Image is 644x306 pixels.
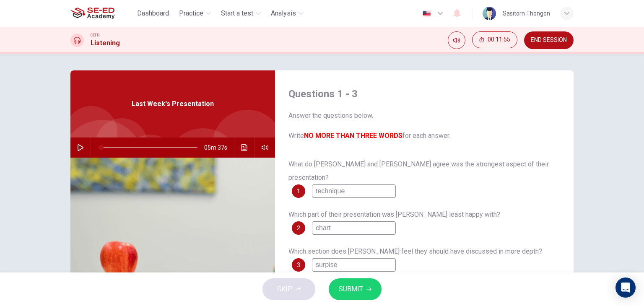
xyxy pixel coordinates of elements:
[267,6,307,21] button: Analysis
[288,111,560,141] span: Answer the questions below. Write for each answer.
[524,31,574,49] button: END SESSION
[137,8,169,18] span: Dashboard
[329,278,382,300] button: SUBMIT
[288,87,560,101] h4: Questions 1 - 3
[132,99,214,109] span: Last Week's Presentation
[134,6,172,21] button: Dashboard
[91,38,120,48] h1: Listening
[70,5,134,22] a: SE-ED Academy logo
[615,277,636,298] div: Open Intercom Messenger
[483,7,496,20] img: Profile picture
[488,36,510,43] span: 00:11:55
[221,8,253,18] span: Start a test
[271,8,296,18] span: Analysis
[288,247,542,255] span: Which section does [PERSON_NAME] feel they should have discussed in more depth?
[472,31,517,49] div: Hide
[204,137,234,158] span: 05m 37s
[339,283,363,295] span: SUBMIT
[421,10,432,17] img: en
[531,37,567,44] span: END SESSION
[304,132,402,140] b: NO MORE THAN THREE WORDS
[91,32,99,38] span: CEFR
[179,8,203,18] span: Practice
[176,6,214,21] button: Practice
[503,8,550,18] div: Sasitorn Thongon
[238,137,251,158] button: Click to see the audio transcription
[297,225,300,231] span: 2
[288,210,500,218] span: Which part of their presentation was [PERSON_NAME] least happy with?
[448,31,465,49] div: Mute
[218,6,264,21] button: Start a test
[297,262,300,268] span: 3
[297,188,300,194] span: 1
[288,160,549,182] span: What do [PERSON_NAME] and [PERSON_NAME] agree was the strongest aspect of their presentation?
[70,5,114,22] img: SE-ED Academy logo
[472,31,517,48] button: 00:11:55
